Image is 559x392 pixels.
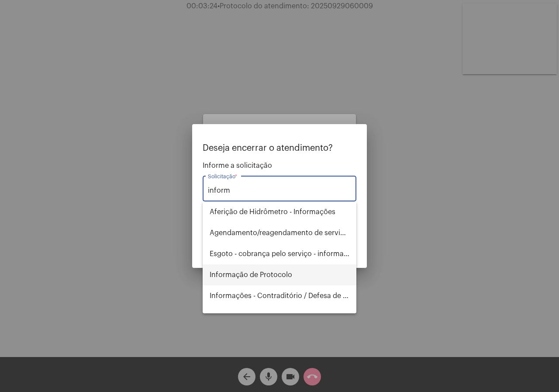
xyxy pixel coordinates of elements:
span: Informação de Protocolo [210,264,349,285]
span: Agendamento/reagendamento de serviços - informações [210,222,349,243]
span: Informações - Contraditório / Defesa de infração [210,285,349,306]
span: Leitura - informações [210,306,349,327]
p: Deseja encerrar o atendimento? [203,143,356,153]
span: Esgoto - cobrança pelo serviço - informações [210,243,349,264]
span: Aferição de Hidrômetro - Informações [210,201,349,222]
input: Buscar solicitação [208,187,351,194]
span: Informe a solicitação [203,162,356,170]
